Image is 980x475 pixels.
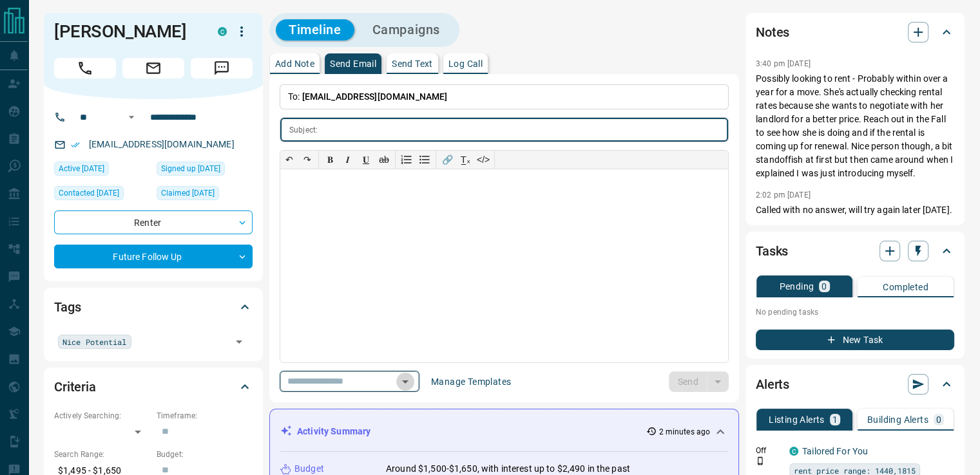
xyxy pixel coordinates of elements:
p: 0 [821,282,827,291]
div: Wed Jan 15 2025 [157,162,253,180]
button: Open [396,373,414,391]
h2: Alerts [756,374,789,395]
p: Log Call [448,59,483,68]
button: Timeline [276,19,354,41]
button: </> [474,151,492,169]
span: Call [54,58,116,79]
button: ab [375,151,393,169]
span: Signed up [DATE] [161,162,220,175]
div: Tags [54,292,253,322]
p: No pending tasks [756,303,954,322]
button: 𝐁 [321,151,339,169]
p: Pending [779,282,814,291]
span: 𝐔 [363,154,369,165]
div: Notes [756,17,954,48]
p: To: [280,84,729,109]
button: Manage Templates [423,371,519,392]
button: Bullet list [416,151,434,169]
svg: Email Verified [71,140,80,149]
span: [EMAIL_ADDRESS][DOMAIN_NAME] [302,91,448,102]
p: 3:40 pm [DATE] [756,59,811,68]
h2: Notes [756,22,789,42]
p: 2 minutes ago [659,426,710,438]
div: split button [669,371,729,392]
p: Listing Alerts [769,415,825,424]
button: Open [230,333,248,351]
s: ab [379,154,389,165]
div: Sun Oct 12 2025 [54,186,150,204]
p: 0 [936,415,941,424]
button: New Task [756,330,954,350]
p: Actively Searching: [54,410,150,422]
span: Nice Potential [62,335,127,348]
button: T̲ₓ [456,151,474,169]
p: Add Note [275,59,314,68]
div: Criteria [54,371,253,402]
div: Alerts [756,369,954,400]
p: Send Email [330,59,376,68]
p: Off [756,445,782,456]
button: Campaigns [360,19,453,41]
p: 1 [832,415,838,424]
p: Send Text [392,59,433,68]
div: Tue Oct 14 2025 [54,162,150,180]
span: Active [DATE] [59,162,104,175]
h2: Criteria [54,377,96,397]
div: Activity Summary2 minutes ago [280,420,728,443]
span: Claimed [DATE] [161,187,215,200]
p: Search Range: [54,449,150,460]
button: ↷ [298,151,316,169]
button: 🔗 [438,151,456,169]
svg: Push Notification Only [756,456,765,465]
p: 2:02 pm [DATE] [756,191,811,200]
h2: Tags [54,297,81,317]
span: Contacted [DATE] [59,187,119,200]
div: Wed Jan 15 2025 [157,186,253,204]
p: Budget: [157,449,253,460]
h2: Tasks [756,241,788,261]
button: Numbered list [398,151,416,169]
div: Tasks [756,236,954,266]
div: Renter [54,210,253,234]
p: Subject: [289,124,318,136]
span: Email [122,58,184,79]
button: ↶ [280,151,298,169]
span: Message [191,58,253,79]
p: Timeframe: [157,410,253,422]
a: Tailored For You [802,446,868,456]
button: 𝑰 [339,151,357,169]
div: Future Follow Up [54,245,253,268]
p: Completed [883,283,928,292]
a: [EMAIL_ADDRESS][DOMAIN_NAME] [89,139,235,149]
div: condos.ca [218,27,227,36]
div: condos.ca [789,447,798,456]
p: Building Alerts [867,415,928,424]
button: Open [124,109,139,125]
p: Activity Summary [297,425,370,438]
p: Called with no answer, will try again later [DATE]. [756,203,954,217]
button: 𝐔 [357,151,375,169]
p: Possibly looking to rent - Probably within over a year for a move. She's actually checking rental... [756,72,954,180]
h1: [PERSON_NAME] [54,21,198,42]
